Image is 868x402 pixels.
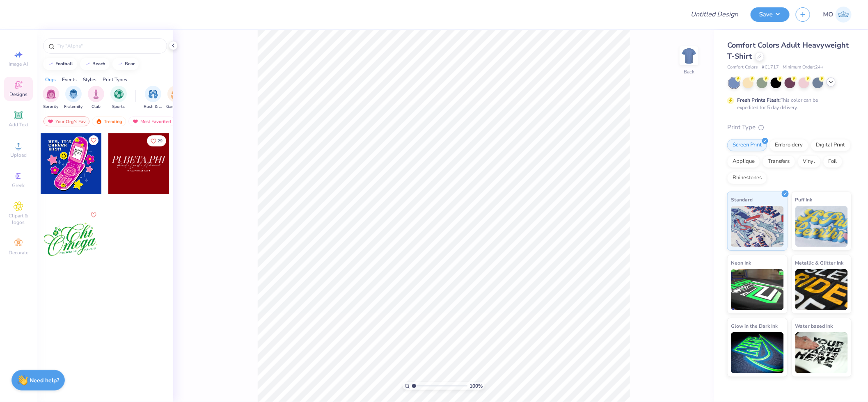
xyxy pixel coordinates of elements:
[727,40,849,61] span: Comfort Colors Adult Heavyweight T-Shirt
[727,172,767,184] div: Rhinestones
[43,86,59,110] button: filter button
[64,86,83,110] div: filter for Fraternity
[795,258,844,267] span: Metallic & Glitter Ink
[166,86,185,110] div: filter for Game Day
[128,116,175,126] div: Most Favorited
[112,58,139,70] button: bear
[727,155,760,168] div: Applique
[117,62,124,66] img: trend_line.gif
[795,206,848,247] img: Puff Ink
[144,104,163,110] span: Rush & Bid
[9,121,28,128] span: Add Text
[125,62,135,66] div: bear
[770,139,808,151] div: Embroidery
[12,182,25,189] span: Greek
[171,89,181,99] img: Game Day Image
[64,104,83,110] span: Fraternity
[731,195,753,204] span: Standard
[9,91,27,98] span: Designs
[681,48,697,64] img: Back
[798,155,821,168] div: Vinyl
[114,89,124,99] img: Sports Image
[144,86,163,110] button: filter button
[112,104,125,110] span: Sports
[684,68,694,75] div: Back
[795,269,848,310] img: Metallic & Glitter Ink
[469,382,483,390] span: 100 %
[69,89,78,99] img: Fraternity Image
[727,123,852,132] div: Print Type
[45,76,56,83] div: Orgs
[737,96,838,111] div: This color can be expedited for 5 day delivery.
[795,332,848,373] img: Water based Ink
[44,116,89,126] div: Your Org's Fav
[762,64,779,71] span: # C1717
[46,89,56,99] img: Sorority Image
[4,212,33,226] span: Clipart & logos
[144,86,163,110] div: filter for Rush & Bid
[9,61,28,67] span: Image AI
[30,377,60,384] strong: Need help?
[751,7,790,22] button: Save
[10,152,27,158] span: Upload
[89,210,98,220] button: Like
[89,135,98,145] button: Like
[62,76,77,83] div: Events
[149,89,158,99] img: Rush & Bid Image
[836,7,852,23] img: Mirabelle Olis
[731,332,784,373] img: Glow in the Dark Ink
[795,322,833,330] span: Water based Ink
[92,104,101,110] span: Club
[88,86,104,110] button: filter button
[57,42,162,50] input: Try "Alpha"
[92,89,101,99] img: Club Image
[737,97,781,103] strong: Fresh Prints Flash:
[763,155,795,168] div: Transfers
[88,86,104,110] div: filter for Club
[795,195,813,204] span: Puff Ink
[44,104,59,110] span: Sorority
[92,116,126,126] div: Trending
[731,206,784,247] img: Standard
[103,76,127,83] div: Print Types
[823,155,843,168] div: Foil
[684,6,744,23] input: Untitled Design
[110,86,127,110] div: filter for Sports
[811,139,851,151] div: Digital Print
[731,322,778,330] span: Glow in the Dark Ink
[56,62,73,66] div: football
[166,86,185,110] button: filter button
[43,58,77,70] button: football
[48,62,54,66] img: trend_line.gif
[110,86,127,110] button: filter button
[132,119,139,124] img: most_fav.gif
[43,86,59,110] div: filter for Sorority
[96,119,102,124] img: trending.gif
[85,62,91,66] img: trend_line.gif
[47,119,54,124] img: most_fav.gif
[64,86,83,110] button: filter button
[83,76,96,83] div: Styles
[731,258,751,267] span: Neon Ink
[727,139,767,151] div: Screen Print
[166,104,185,110] span: Game Day
[158,139,163,143] span: 29
[823,7,852,23] a: MO
[80,58,110,70] button: beach
[823,10,834,19] span: MO
[731,269,784,310] img: Neon Ink
[9,249,28,256] span: Decorate
[727,64,758,71] span: Comfort Colors
[783,64,824,71] span: Minimum Order: 24 +
[93,62,106,66] div: beach
[147,135,166,146] button: Like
